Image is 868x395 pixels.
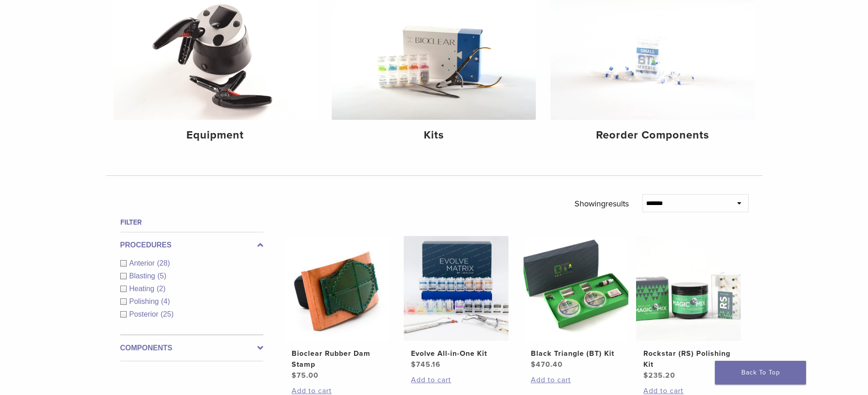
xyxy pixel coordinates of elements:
[403,236,509,370] a: Evolve All-in-One KitEvolve All-in-One Kit $745.16
[411,360,416,369] span: $
[636,236,741,341] img: Rockstar (RS) Polishing Kit
[531,360,536,369] span: $
[531,360,563,369] bdi: 470.40
[292,348,382,370] h2: Bioclear Rubber Dam Stamp
[643,371,675,380] bdi: 235.20
[284,236,390,381] a: Bioclear Rubber Dam StampBioclear Rubber Dam Stamp $75.00
[161,310,174,318] span: (25)
[411,348,501,359] h2: Evolve All-in-One Kit
[120,343,263,354] label: Components
[129,298,161,305] span: Polishing
[524,236,628,341] img: Black Triangle (BT) Kit
[121,127,310,144] h4: Equipment
[404,236,508,341] img: Evolve All-in-One Kit
[157,285,166,292] span: (2)
[129,310,161,318] span: Posterior
[129,259,157,267] span: Anterior
[531,374,621,385] a: Add to cart: “Black Triangle (BT) Kit”
[292,371,297,380] span: $
[339,127,529,144] h4: Kits
[411,374,501,385] a: Add to cart: “Evolve All-in-One Kit”
[531,348,621,359] h2: Black Triangle (BT) Kit
[129,285,157,292] span: Heating
[157,259,170,267] span: (28)
[411,360,441,369] bdi: 745.16
[120,240,263,251] label: Procedures
[129,272,158,280] span: Blasting
[157,272,166,280] span: (5)
[292,371,318,380] bdi: 75.00
[284,236,389,341] img: Bioclear Rubber Dam Stamp
[120,217,263,228] h4: Filter
[715,361,806,385] a: Back To Top
[523,236,629,370] a: Black Triangle (BT) KitBlack Triangle (BT) Kit $470.40
[575,194,629,213] p: Showing results
[643,348,734,370] h2: Rockstar (RS) Polishing Kit
[636,236,742,381] a: Rockstar (RS) Polishing KitRockstar (RS) Polishing Kit $235.20
[643,371,648,380] span: $
[558,127,747,144] h4: Reorder Components
[161,298,170,305] span: (4)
